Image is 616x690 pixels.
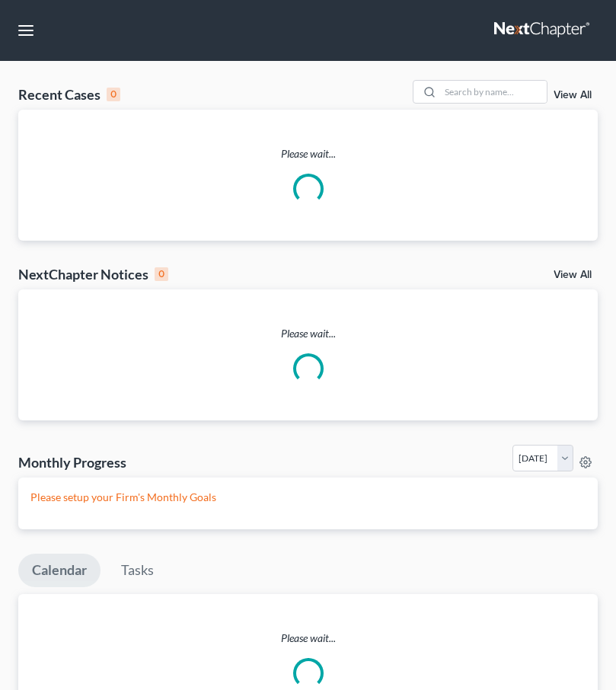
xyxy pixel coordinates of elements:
a: View All [554,270,592,280]
a: Tasks [107,554,168,587]
p: Please wait... [18,326,598,341]
div: 0 [107,88,120,101]
a: Calendar [18,554,101,587]
div: 0 [155,267,168,281]
div: NextChapter Notices [18,265,168,283]
input: Search by name... [440,81,547,103]
h3: Monthly Progress [18,453,126,471]
p: Please wait... [18,631,598,646]
a: View All [554,90,592,101]
div: Recent Cases [18,85,120,104]
p: Please setup your Firm's Monthly Goals [30,490,586,505]
p: Please wait... [18,146,598,161]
